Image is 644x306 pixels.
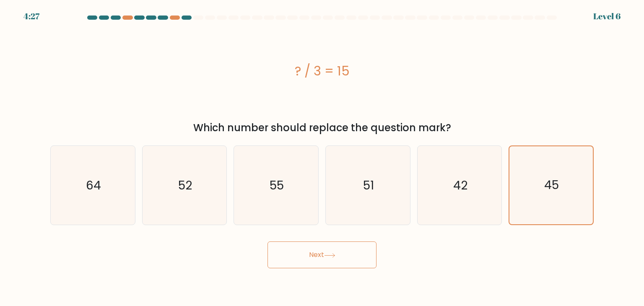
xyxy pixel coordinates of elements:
div: ? / 3 = 15 [50,62,594,80]
text: 42 [453,177,467,194]
text: 45 [545,177,559,194]
text: 55 [270,177,284,194]
div: 4:27 [23,10,39,23]
text: 64 [86,177,101,194]
div: Which number should replace the question mark? [55,120,589,135]
button: Next [267,241,377,268]
text: 52 [178,177,192,194]
text: 51 [363,177,374,194]
div: Level 6 [593,10,621,23]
